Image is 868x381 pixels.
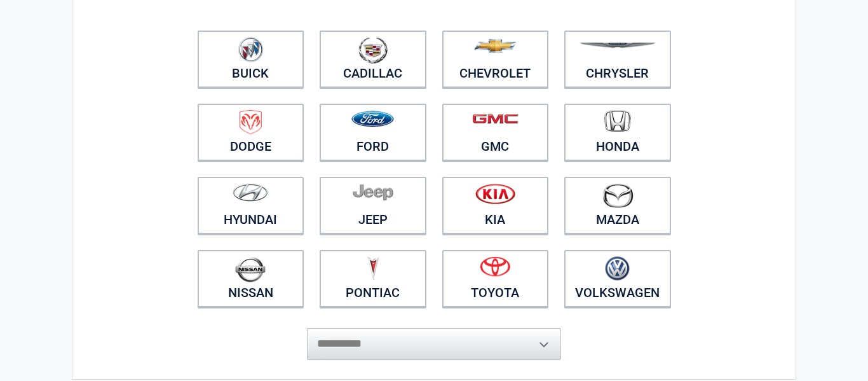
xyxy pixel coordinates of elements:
img: jeep [353,183,393,201]
img: gmc [472,113,519,124]
a: Jeep [320,177,426,234]
img: volkswagen [605,256,630,281]
img: cadillac [358,37,388,64]
a: Pontiac [320,250,426,307]
img: honda [604,110,631,132]
img: mazda [602,183,634,208]
a: Toyota [442,250,549,307]
img: hyundai [233,183,268,202]
a: Volkswagen [564,250,671,307]
a: Nissan [198,250,304,307]
a: Chrysler [564,31,671,88]
img: pontiac [367,256,379,281]
a: Chevrolet [442,31,549,88]
a: Honda [564,104,671,161]
img: kia [475,183,515,204]
a: Buick [198,31,304,88]
a: Hyundai [198,177,304,234]
img: chrysler [579,43,656,48]
img: chevrolet [474,39,517,53]
img: toyota [480,256,510,277]
a: Kia [442,177,549,234]
a: GMC [442,104,549,161]
a: Dodge [198,104,304,161]
a: Ford [320,104,426,161]
img: buick [238,37,263,62]
img: ford [351,111,394,127]
img: dodge [240,110,262,135]
a: Cadillac [320,31,426,88]
img: nissan [235,256,266,282]
a: Mazda [564,177,671,234]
